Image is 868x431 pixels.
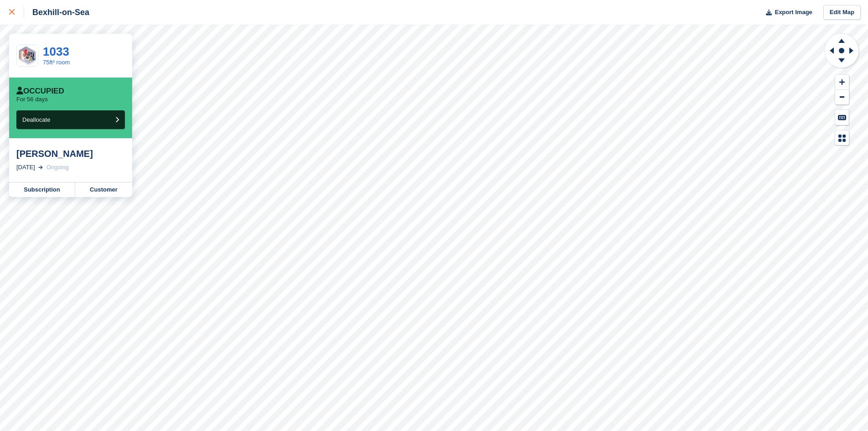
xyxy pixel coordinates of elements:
button: Zoom In [835,75,849,90]
a: Customer [75,182,132,197]
div: Ongoing [46,163,69,172]
div: [PERSON_NAME] [16,148,125,159]
div: Occupied [16,87,64,96]
button: Keyboard Shortcuts [835,110,849,125]
button: Zoom Out [835,90,849,105]
a: Edit Map [823,5,861,20]
a: Subscription [9,182,75,197]
span: Export Image [775,8,812,17]
div: [DATE] [16,163,35,172]
button: Export Image [760,5,812,20]
a: 75ft² room [43,59,70,66]
button: Deallocate [16,110,125,129]
img: arrow-right-light-icn-cde0832a797a2874e46488d9cf13f60e5c3a73dbe684e267c42b8395dfbc2abf.svg [38,166,43,169]
p: For 56 days [16,96,48,103]
button: Map Legend [835,130,849,145]
div: Bexhill-on-Sea [24,7,89,18]
a: 1033 [43,45,69,58]
img: 75FT.jpg [17,45,38,67]
span: Deallocate [22,116,50,123]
